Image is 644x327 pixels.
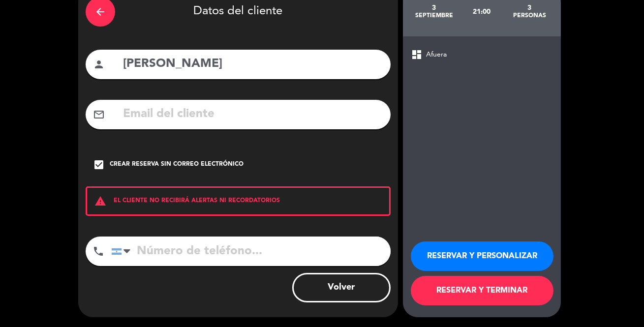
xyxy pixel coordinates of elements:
i: person [93,59,105,70]
button: RESERVAR Y TERMINAR [411,276,553,305]
input: Nombre del cliente [122,54,383,74]
div: septiembre [410,12,458,20]
span: dashboard [411,49,423,60]
div: Argentina: +54 [112,237,134,266]
div: EL CLIENTE NO RECIBIRÁ ALERTAS NI RECORDATORIOS [86,186,391,216]
div: 3 [506,4,553,12]
button: Volver [292,273,391,302]
i: arrow_back [94,6,106,18]
i: check_box [93,159,105,171]
span: Afuera [426,49,447,60]
button: RESERVAR Y PERSONALIZAR [411,241,553,271]
div: personas [506,12,553,20]
div: 3 [410,4,458,12]
div: Crear reserva sin correo electrónico [110,160,244,170]
input: Email del cliente [122,104,383,124]
i: phone [92,245,104,257]
i: warning [87,195,114,207]
i: mail_outline [93,109,105,120]
input: Número de teléfono... [111,237,391,266]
